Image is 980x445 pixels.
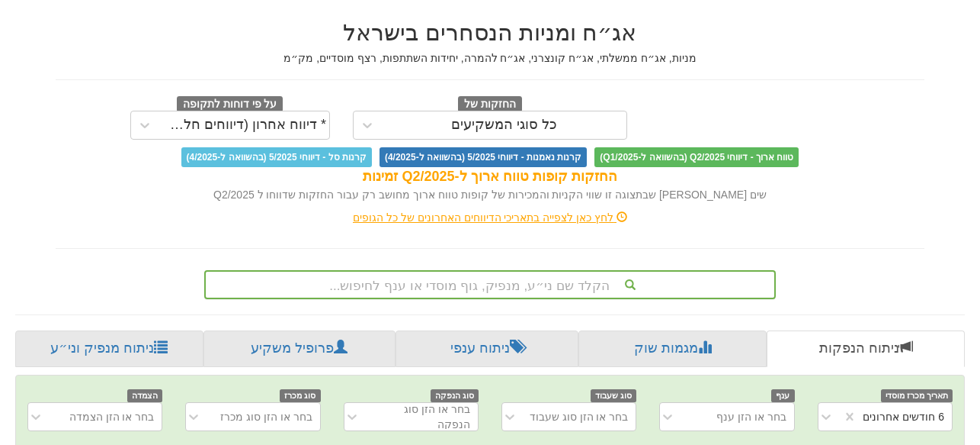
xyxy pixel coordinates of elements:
span: תאריך מכרז מוסדי [881,389,953,402]
div: שים [PERSON_NAME] שבתצוגה זו שווי הקניות והמכירות של קופות טווח ארוך מחושב רק עבור החזקות שדווחו ... [56,187,924,202]
span: סוג שעבוד [591,389,637,402]
div: * דיווח אחרון (דיווחים חלקיים) [162,118,327,133]
h5: מניות, אג״ח ממשלתי, אג״ח קונצרני, אג״ח להמרה, יחידות השתתפות, רצף מוסדיים, מק״מ [56,53,924,64]
a: מגמות שוק [578,331,767,367]
span: החזקות של [458,96,522,113]
a: פרופיל משקיע [203,331,396,367]
div: בחר או הזן הצמדה [69,409,155,424]
h2: אג״ח ומניות הנסחרים בישראל [56,20,924,45]
span: קרנות סל - דיווחי 5/2025 (בהשוואה ל-4/2025) [181,147,372,167]
div: כל סוגי המשקיעים [451,118,557,133]
span: קרנות נאמנות - דיווחי 5/2025 (בהשוואה ל-4/2025) [380,147,587,167]
a: ניתוח הנפקות [767,331,965,367]
span: על פי דוחות לתקופה [177,96,283,113]
div: הקלד שם ני״ע, מנפיק, גוף מוסדי או ענף לחיפוש... [206,272,774,298]
div: החזקות קופות טווח ארוך ל-Q2/2025 זמינות [56,167,924,187]
div: 6 חודשים אחרונים [863,409,944,424]
span: הצמדה [127,389,163,402]
div: לחץ כאן לצפייה בתאריכי הדיווחים האחרונים של כל הגופים [44,210,936,225]
span: סוג הנפקה [431,389,479,402]
a: ניתוח מנפיק וני״ע [15,331,203,367]
span: סוג מכרז [280,389,321,402]
div: בחר או הזן ענף [716,409,786,424]
span: ענף [771,389,795,402]
div: בחר או הזן סוג מכרז [220,409,312,424]
a: ניתוח ענפי [396,331,578,367]
div: בחר או הזן סוג הנפקה [370,401,470,432]
span: טווח ארוך - דיווחי Q2/2025 (בהשוואה ל-Q1/2025) [594,147,799,167]
div: בחר או הזן סוג שעבוד [530,409,629,424]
